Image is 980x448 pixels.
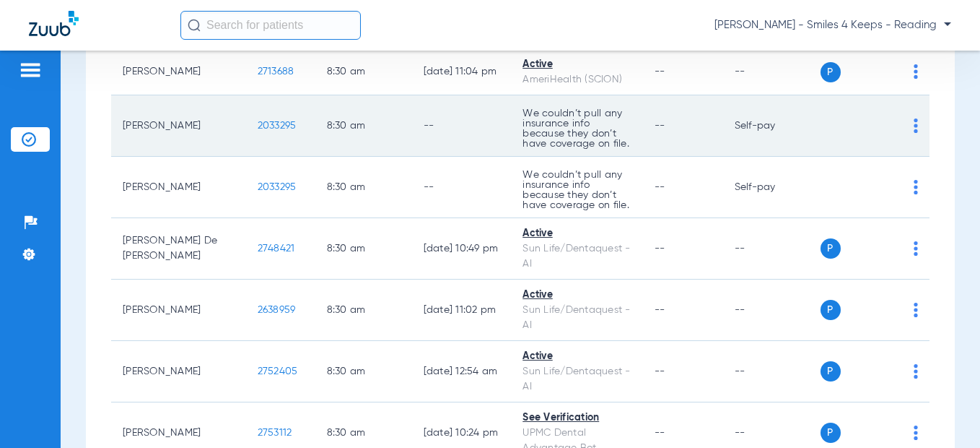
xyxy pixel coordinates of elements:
[111,341,246,402] td: [PERSON_NAME]
[258,366,298,376] span: 2752405
[914,303,918,317] img: group-dot-blue.svg
[723,341,821,402] td: --
[258,428,292,438] span: 2753112
[188,19,201,32] img: Search Icon
[258,244,295,254] span: 2748421
[723,218,821,280] td: --
[315,95,412,157] td: 8:30 AM
[821,423,841,443] span: P
[522,303,631,333] div: Sun Life/Dentaquest - AI
[522,170,631,210] p: We couldn’t pull any insurance info because they don’t have coverage on file.
[522,72,631,87] div: AmeriHealth (SCION)
[29,11,79,36] img: Zuub Logo
[914,119,918,133] img: group-dot-blue.svg
[412,157,512,218] td: --
[821,238,841,259] span: P
[180,11,361,40] input: Search for patients
[655,121,665,131] span: --
[914,241,918,256] img: group-dot-blue.svg
[914,364,918,379] img: group-dot-blue.svg
[111,49,246,95] td: [PERSON_NAME]
[258,121,297,131] span: 2033295
[655,244,665,254] span: --
[111,280,246,341] td: [PERSON_NAME]
[821,300,841,320] span: P
[723,95,821,157] td: Self-pay
[315,49,412,95] td: 8:30 AM
[522,108,631,149] p: We couldn’t pull any insurance info because they don’t have coverage on file.
[655,428,665,438] span: --
[412,280,512,341] td: [DATE] 11:02 PM
[111,218,246,280] td: [PERSON_NAME] De [PERSON_NAME]
[258,66,294,77] span: 2713688
[315,280,412,341] td: 8:30 AM
[655,182,665,192] span: --
[522,241,631,272] div: Sun Life/Dentaquest - AI
[655,66,665,77] span: --
[914,64,918,79] img: group-dot-blue.svg
[655,366,665,376] span: --
[908,379,980,448] iframe: Chat Widget
[412,95,512,157] td: --
[821,62,841,82] span: P
[111,95,246,157] td: [PERSON_NAME]
[19,61,42,79] img: hamburger-icon
[821,361,841,382] span: P
[714,18,951,33] span: [PERSON_NAME] - Smiles 4 Keeps - Reading
[522,288,631,303] div: Active
[412,218,512,280] td: [DATE] 10:49 PM
[315,218,412,280] td: 8:30 AM
[258,182,297,192] span: 2033295
[723,157,821,218] td: Self-pay
[723,49,821,95] td: --
[315,341,412,402] td: 8:30 AM
[522,364,631,395] div: Sun Life/Dentaquest - AI
[522,349,631,364] div: Active
[723,280,821,341] td: --
[655,305,665,315] span: --
[111,157,246,218] td: [PERSON_NAME]
[522,57,631,72] div: Active
[412,49,512,95] td: [DATE] 11:04 PM
[522,226,631,241] div: Active
[914,180,918,194] img: group-dot-blue.svg
[258,305,296,315] span: 2638959
[522,410,631,426] div: See Verification
[412,341,512,402] td: [DATE] 12:54 AM
[315,157,412,218] td: 8:30 AM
